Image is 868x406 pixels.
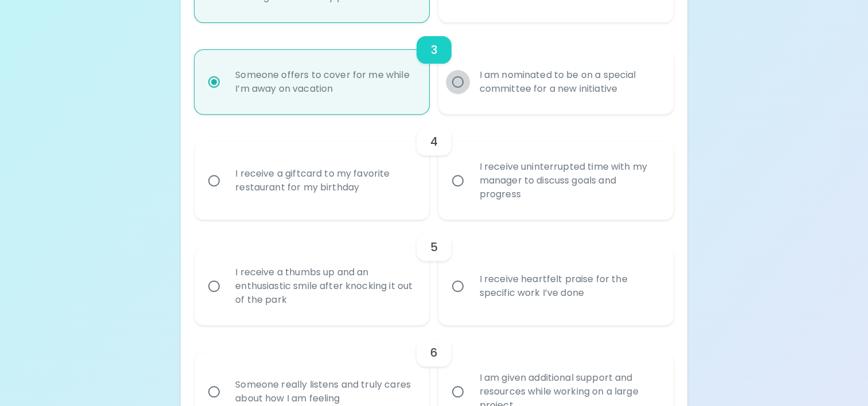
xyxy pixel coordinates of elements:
[226,153,423,208] div: I receive a giftcard to my favorite restaurant for my birthday
[226,252,423,321] div: I receive a thumbs up and an enthusiastic smile after knocking it out of the park
[430,41,437,59] h6: 3
[194,220,674,325] div: choice-group-check
[194,22,674,114] div: choice-group-check
[430,238,438,256] h6: 5
[194,114,674,220] div: choice-group-check
[430,343,438,362] h6: 6
[430,132,438,151] h6: 4
[470,259,667,314] div: I receive heartfelt praise for the specific work I’ve done
[470,54,667,110] div: I am nominated to be on a special committee for a new initiative
[226,54,423,110] div: Someone offers to cover for me while I’m away on vacation
[470,146,667,215] div: I receive uninterrupted time with my manager to discuss goals and progress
